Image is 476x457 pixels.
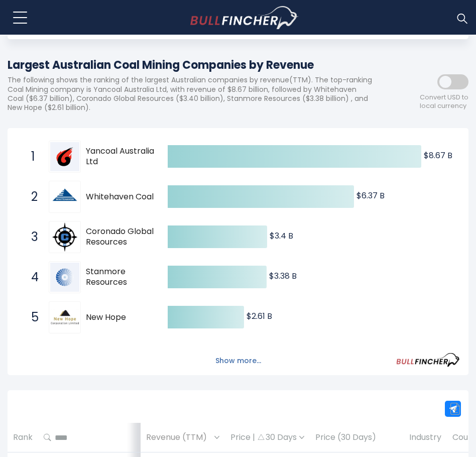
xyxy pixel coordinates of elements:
text: $2.61 B [247,310,272,322]
th: Rank [8,423,38,452]
span: 5 [26,309,36,326]
p: The following shows the ranking of the largest Australian companies by revenue(TTM). The top-rank... [8,75,378,112]
text: $3.4 B [270,230,293,242]
span: 3 [26,228,36,246]
span: Yancoal Australia Ltd [86,146,162,167]
span: New Hope [86,312,162,323]
button: Show more... [209,353,267,369]
span: 1 [26,148,36,165]
span: Convert USD to local currency [420,93,468,110]
text: $8.67 B [424,150,452,161]
div: Price | 30 Days [230,432,304,443]
img: New Hope [50,309,79,325]
span: 4 [26,269,36,286]
img: Coronado Global Resources [50,222,79,252]
span: Stanmore Resources [86,267,162,288]
img: Whitehaven Coal [50,182,79,211]
span: Revenue (TTM) [146,430,212,445]
img: Stanmore Resources [50,263,79,292]
h1: Largest Australian Coal Mining Companies by Revenue [8,57,378,73]
span: Coronado Global Resources [86,226,162,248]
span: 2 [26,188,36,205]
a: Go to homepage [190,6,298,29]
text: $3.38 B [269,270,297,282]
th: Price (30 Days) [310,423,404,452]
span: Whitehaven Coal [86,192,162,202]
img: Yancoal Australia Ltd [50,142,79,171]
img: Bullfincher logo [190,6,299,29]
th: Industry [404,423,447,452]
text: $6.37 B [356,190,385,201]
